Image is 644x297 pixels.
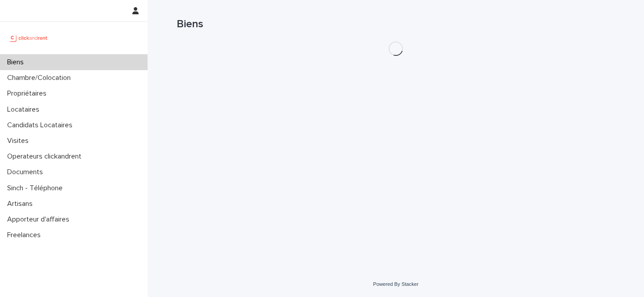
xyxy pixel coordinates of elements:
[373,281,418,287] a: Powered By Stacker
[4,58,31,67] p: Biens
[4,231,48,239] p: Freelances
[7,29,51,47] img: UCB0brd3T0yccxBKYDjQ
[4,137,36,145] p: Visites
[4,200,40,208] p: Artisans
[4,215,76,224] p: Apporteur d'affaires
[4,121,80,130] p: Candidats Locataires
[4,184,70,192] p: Sinch - Téléphone
[4,105,47,114] p: Locataires
[4,74,78,82] p: Chambre/Colocation
[177,18,615,31] h1: Biens
[4,152,89,161] p: Operateurs clickandrent
[4,168,50,176] p: Documents
[4,89,54,98] p: Propriétaires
